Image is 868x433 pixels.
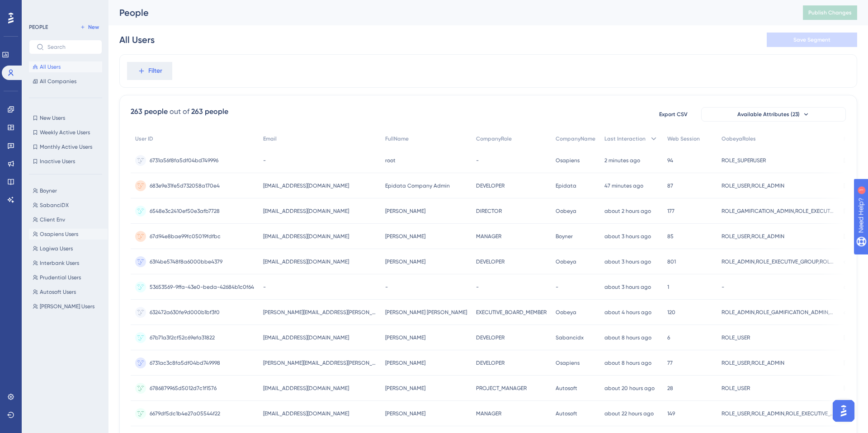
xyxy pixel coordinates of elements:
[476,233,501,240] span: MANAGER
[556,233,573,240] span: Boyner
[722,258,835,265] span: ROLE_ADMIN,ROLE_EXECUTIVE_GROUP,ROLE_GAMIFICATION_ADMIN,ROLE_USER
[604,284,651,290] time: about 3 hours ago
[667,309,675,316] span: 120
[844,233,859,240] time: [DATE]
[77,22,102,33] button: New
[808,9,852,16] span: Publish Changes
[556,135,595,142] span: CompanyName
[604,410,654,417] time: about 22 hours ago
[29,156,102,167] button: Inactive Users
[844,360,859,366] time: [DATE]
[667,410,675,417] span: 149
[40,288,76,296] span: Autosoft Users
[722,233,784,240] span: ROLE_USER,ROLE_ADMIN
[722,385,750,392] span: ROLE_USER
[47,44,94,50] input: Search
[131,106,168,117] div: 263 people
[604,259,651,265] time: about 3 hours ago
[21,2,57,13] span: Need Help?
[604,233,651,240] time: about 3 hours ago
[722,359,784,367] span: ROLE_USER,ROLE_ADMIN
[722,334,750,341] span: ROLE_USER
[604,208,651,214] time: about 2 hours ago
[29,113,102,123] button: New Users
[385,182,450,189] span: Epidata Company Admin
[476,385,527,392] span: PROJECT_MANAGER
[385,410,425,417] span: [PERSON_NAME]
[722,309,835,316] span: ROLE_ADMIN,ROLE_GAMIFICATION_ADMIN,ROLE_USER,ROLE_EXECUTIVE_GROUP
[29,61,102,72] button: All Users
[722,207,835,215] span: ROLE_GAMIFICATION_ADMIN,ROLE_EXECUTIVE_GROUP,ROLE_USER,ROLE_ADMIN
[150,207,220,215] span: 6548e3c2410ef50e3afb7728
[40,259,79,267] span: Interbank Users
[150,233,221,240] span: 67d94e8bae99fc05019fdfbc
[40,274,81,281] span: Prudential Users
[667,135,700,142] span: Web Session
[476,182,505,189] span: DEVELOPER
[385,258,425,265] span: [PERSON_NAME]
[385,157,396,164] span: root
[40,143,92,151] span: Monthly Active Users
[604,360,651,366] time: about 8 hours ago
[556,182,576,189] span: Epidata
[63,5,66,12] div: 1
[667,258,676,265] span: 801
[556,334,584,341] span: Sabancidx
[40,63,61,71] span: All Users
[29,76,102,87] button: All Companies
[476,207,502,215] span: DIRECTOR
[263,385,349,392] span: [EMAIL_ADDRESS][DOMAIN_NAME]
[803,5,857,20] button: Publish Changes
[667,233,674,240] span: 85
[150,359,220,367] span: 6731ac3c8fa5df04bd749998
[263,283,266,291] span: -
[556,410,577,417] span: Autosoft
[722,283,724,291] span: -
[722,182,784,189] span: ROLE_USER,ROLE_ADMIN
[722,410,835,417] span: ROLE_USER,ROLE_ADMIN,ROLE_EXECUTIVE_GROUP
[844,157,859,164] time: [DATE]
[263,309,376,316] span: [PERSON_NAME][EMAIL_ADDRESS][PERSON_NAME][DOMAIN_NAME]
[844,385,859,391] time: [DATE]
[127,62,172,80] button: Filter
[119,33,155,46] div: All Users
[135,135,153,142] span: User ID
[556,385,577,392] span: Autosoft
[29,127,102,138] button: Weekly Active Users
[40,129,90,136] span: Weekly Active Users
[40,187,57,194] span: Boyner
[722,135,756,142] span: OobeyaRoles
[29,229,108,240] button: Osapiens Users
[29,141,102,152] button: Monthly Active Users
[667,283,669,291] span: 1
[150,309,220,316] span: 632472a630fe9d000b1bf3f0
[29,200,108,211] button: SabanciDX
[604,385,655,391] time: about 20 hours ago
[556,359,580,367] span: Osapiens
[844,334,859,341] time: [DATE]
[150,157,218,164] span: 6731a56f8fa5df04bd749996
[556,283,558,291] span: -
[737,111,800,118] span: Available Attributes (23)
[150,182,220,189] span: 683e9e31fe5d732058a170e4
[263,334,349,341] span: [EMAIL_ADDRESS][DOMAIN_NAME]
[263,359,376,367] span: [PERSON_NAME][EMAIL_ADDRESS][PERSON_NAME][DOMAIN_NAME]
[40,158,75,165] span: Inactive Users
[29,24,48,31] div: PEOPLE
[385,359,425,367] span: [PERSON_NAME]
[150,283,254,291] span: 53653569-9ffa-43e0-beda-42684b1c0f64
[29,243,108,254] button: Logiwa Users
[604,183,643,189] time: 47 minutes ago
[667,385,673,392] span: 28
[150,334,215,341] span: 67b71a3f2cf52c69efa31822
[263,233,349,240] span: [EMAIL_ADDRESS][DOMAIN_NAME]
[767,33,857,47] button: Save Segment
[263,157,266,164] span: -
[556,258,576,265] span: Oobeya
[40,78,76,85] span: All Companies
[385,207,425,215] span: [PERSON_NAME]
[29,258,108,268] button: Interbank Users
[263,182,349,189] span: [EMAIL_ADDRESS][DOMAIN_NAME]
[40,245,73,252] span: Logiwa Users
[651,107,696,122] button: Export CSV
